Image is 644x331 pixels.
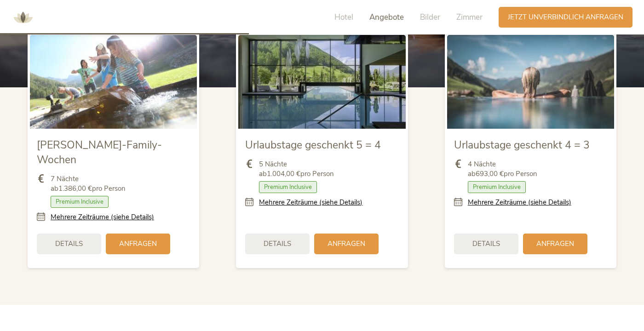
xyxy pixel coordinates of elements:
a: Mehrere Zeiträume (siehe Details) [259,198,362,207]
img: Urlaubstage geschenkt 4 = 3 [447,35,614,129]
span: Anfragen [119,239,157,249]
span: 4 Nächte ab pro Person [468,160,537,179]
span: Anfragen [328,239,365,249]
span: Urlaubstage geschenkt 5 = 4 [245,138,381,152]
span: Details [472,239,500,249]
span: Bilder [420,12,440,23]
span: Premium Inclusive [468,181,526,193]
span: Urlaubstage geschenkt 4 = 3 [454,138,590,152]
span: Anfragen [536,239,574,249]
a: Mehrere Zeiträume (siehe Details) [468,198,571,207]
span: Details [264,239,291,249]
b: 693,00 € [476,169,504,178]
span: Premium Inclusive [259,181,317,193]
span: Premium Inclusive [51,196,109,208]
span: Zimmer [456,12,483,23]
img: Urlaubstage geschenkt 5 = 4 [238,35,405,129]
span: Hotel [334,12,353,23]
a: AMONTI & LUNARIS Wellnessresort [9,14,37,20]
img: Sommer-Family-Wochen [30,35,197,129]
img: AMONTI & LUNARIS Wellnessresort [9,4,37,31]
span: Jetzt unverbindlich anfragen [508,12,623,22]
span: Angebote [369,12,404,23]
a: Mehrere Zeiträume (siehe Details) [51,212,154,222]
span: [PERSON_NAME]-Family-Wochen [37,138,162,167]
span: 5 Nächte ab pro Person [259,160,334,179]
b: 1.004,00 € [267,169,300,178]
span: Details [55,239,83,249]
b: 1.386,00 € [58,184,92,193]
span: 7 Nächte ab pro Person [51,174,126,194]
